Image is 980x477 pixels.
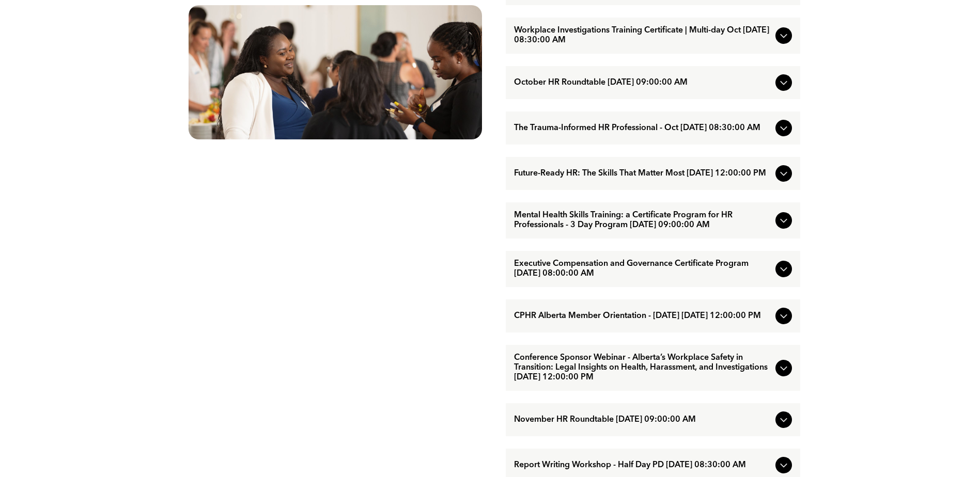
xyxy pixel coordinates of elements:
[514,169,771,179] span: Future-Ready HR: The Skills That Matter Most [DATE] 12:00:00 PM
[514,211,771,230] span: Mental Health Skills Training: a Certificate Program for HR Professionals - 3 Day Program [DATE] ...
[514,415,771,425] span: November HR Roundtable [DATE] 09:00:00 AM
[514,460,771,470] span: Report Writing Workshop - Half Day PD [DATE] 08:30:00 AM
[514,78,771,88] span: October HR Roundtable [DATE] 09:00:00 AM
[514,353,771,383] span: Conference Sponsor Webinar - Alberta’s Workplace Safety in Transition: Legal Insights on Health, ...
[514,259,771,279] span: Executive Compensation and Governance Certificate Program [DATE] 08:00:00 AM
[514,26,771,45] span: Workplace Investigations Training Certificate | Multi-day Oct [DATE] 08:30:00 AM
[514,123,771,133] span: The Trauma-Informed HR Professional - Oct [DATE] 08:30:00 AM
[514,311,771,321] span: CPHR Alberta Member Orientation - [DATE] [DATE] 12:00:00 PM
